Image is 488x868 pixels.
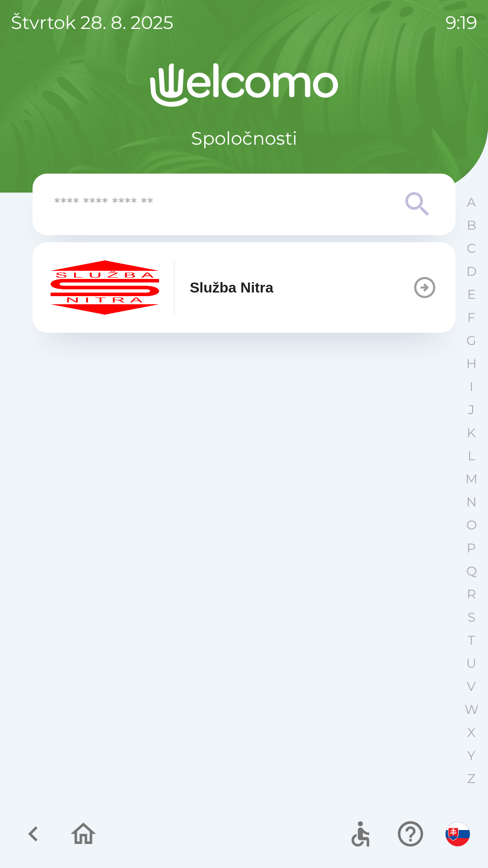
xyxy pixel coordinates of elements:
[460,721,483,744] button: X
[467,310,475,325] p: F
[467,771,475,787] p: Z
[460,767,483,790] button: Z
[468,402,474,418] p: J
[468,609,475,625] p: S
[460,444,483,467] button: L
[466,563,477,579] p: Q
[33,242,455,333] button: Služba Nitra
[460,560,483,583] button: Q
[460,352,483,375] button: H
[460,583,483,606] button: R
[466,333,476,349] p: G
[467,540,476,556] p: P
[460,675,483,698] button: V
[467,217,476,233] p: B
[466,356,477,372] p: H
[467,241,476,256] p: C
[468,632,475,648] p: T
[460,398,483,421] button: J
[460,421,483,444] button: K
[468,448,475,464] p: L
[446,822,470,846] img: sk flag
[460,514,483,537] button: O
[460,491,483,514] button: N
[460,237,483,260] button: C
[460,260,483,283] button: D
[190,277,273,298] p: Služba Nitra
[191,125,297,152] p: Spoločnosti
[446,9,477,36] p: 9:19
[460,537,483,560] button: P
[467,194,476,210] p: A
[460,283,483,306] button: E
[460,606,483,629] button: S
[469,379,473,395] p: I
[460,629,483,652] button: T
[460,652,483,675] button: U
[466,517,477,533] p: O
[465,471,478,487] p: M
[467,586,476,602] p: R
[33,63,455,107] img: Logo
[466,656,476,671] p: U
[467,748,475,764] p: Y
[51,260,159,315] img: c55f63fc-e714-4e15-be12-dfeb3df5ea30.png
[460,214,483,237] button: B
[460,191,483,214] button: A
[467,725,475,741] p: X
[460,467,483,491] button: M
[466,264,477,279] p: D
[460,744,483,767] button: Y
[467,425,476,441] p: K
[11,9,174,36] p: štvrtok 28. 8. 2025
[467,679,476,694] p: V
[460,375,483,398] button: I
[460,329,483,352] button: G
[465,702,479,717] p: W
[467,287,476,302] p: E
[466,494,477,510] p: N
[460,698,483,721] button: W
[460,306,483,329] button: F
